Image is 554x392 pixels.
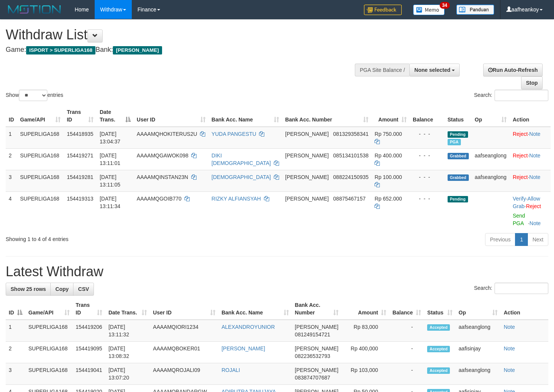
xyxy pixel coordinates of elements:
[513,196,540,209] a: Allow Grab
[100,131,120,145] span: [DATE] 13:04:37
[26,46,95,54] span: ISPORT > SUPERLIGA168
[375,196,402,202] span: Rp 652.000
[456,342,501,363] td: aafisinjay
[333,196,366,202] span: Copy 08875467157 to clipboard
[285,131,329,137] span: [PERSON_NAME]
[342,342,390,363] td: Rp 400,000
[375,131,402,137] span: Rp 750.000
[342,298,390,320] th: Amount: activate to sort column ascending
[389,320,424,342] td: -
[73,363,106,385] td: 154419041
[67,174,93,180] span: 154419281
[67,152,93,159] span: 154419271
[355,64,409,76] div: PGA Site Balance /
[212,196,261,202] a: RIZKY ALFIANSYAH
[222,367,240,373] a: ROJALI
[364,5,402,15] img: Feedback.jpg
[333,152,368,159] span: Copy 085134101538 to clipboard
[510,191,551,230] td: · ·
[6,191,17,230] td: 4
[448,196,468,202] span: Pending
[73,283,94,296] a: CSV
[413,195,442,202] div: - - -
[295,345,339,352] span: [PERSON_NAME]
[6,298,25,320] th: ID: activate to sort column descending
[17,148,64,170] td: SUPERLIGA168
[510,148,551,170] td: ·
[73,298,106,320] th: Trans ID: activate to sort column ascending
[137,196,181,202] span: AAAAMQGOIB770
[521,76,543,89] a: Stop
[6,4,63,15] img: MOTION_logo.png
[6,127,17,149] td: 1
[513,174,528,180] a: Reject
[504,324,515,330] a: Note
[6,27,362,42] h1: Withdraw List
[333,131,368,137] span: Copy 081329358341 to clipboard
[375,152,402,159] span: Rp 400.000
[456,5,494,15] img: panduan.png
[513,131,528,137] a: Reject
[6,264,548,279] h1: Latest Withdraw
[529,152,541,159] a: Note
[501,298,548,320] th: Action
[456,363,501,385] td: aafseanglong
[510,127,551,149] td: ·
[64,105,97,127] th: Trans ID: activate to sort column ascending
[474,283,548,294] label: Search:
[529,174,541,180] a: Note
[6,363,25,385] td: 3
[6,283,51,296] a: Show 25 rows
[295,367,339,373] span: [PERSON_NAME]
[6,342,25,363] td: 2
[413,130,442,138] div: - - -
[6,170,17,191] td: 3
[342,363,390,385] td: Rp 103,000
[414,67,450,73] span: None selected
[389,363,424,385] td: -
[495,90,548,101] input: Search:
[295,375,330,381] span: Copy 083874707687 to clipboard
[137,131,197,137] span: AAAAMQHOKITERUS2U
[150,298,218,320] th: User ID: activate to sort column ascending
[25,342,73,363] td: SUPERLIGA168
[218,298,292,320] th: Bank Acc. Name: activate to sort column ascending
[295,331,330,338] span: Copy 081249154721 to clipboard
[78,286,89,292] span: CSV
[285,174,329,180] span: [PERSON_NAME]
[295,324,339,330] span: [PERSON_NAME]
[483,64,543,76] a: Run Auto-Refresh
[409,64,460,76] button: None selected
[529,131,541,137] a: Note
[17,191,64,230] td: SUPERLIGA168
[100,174,120,188] span: [DATE] 13:11:05
[526,203,541,209] a: Reject
[19,90,47,101] select: Showentries
[6,148,17,170] td: 2
[285,152,329,159] span: [PERSON_NAME]
[527,233,548,246] a: Next
[529,220,541,226] a: Note
[445,105,472,127] th: Status
[6,232,225,243] div: Showing 1 to 4 of 4 entries
[504,367,515,373] a: Note
[295,353,330,359] span: Copy 082236532793 to clipboard
[100,152,120,166] span: [DATE] 13:11:01
[105,298,150,320] th: Date Trans.: activate to sort column ascending
[67,131,93,137] span: 154418935
[333,174,368,180] span: Copy 088224150935 to clipboard
[513,152,528,159] a: Reject
[25,363,73,385] td: SUPERLIGA168
[55,286,69,292] span: Copy
[342,320,390,342] td: Rp 83,000
[17,127,64,149] td: SUPERLIGA168
[371,105,410,127] th: Amount: activate to sort column ascending
[25,298,73,320] th: Game/API: activate to sort column ascending
[134,105,209,127] th: User ID: activate to sort column ascending
[413,5,445,15] img: Button%20Memo.svg
[285,196,329,202] span: [PERSON_NAME]
[413,173,442,181] div: - - -
[440,2,450,9] span: 34
[389,298,424,320] th: Balance: activate to sort column ascending
[510,105,551,127] th: Action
